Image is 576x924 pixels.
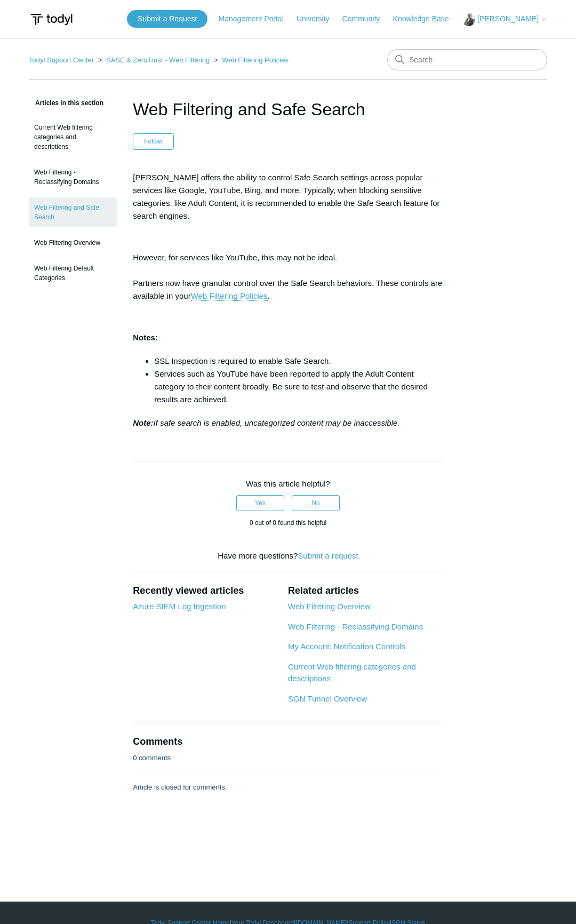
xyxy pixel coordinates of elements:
span: 0 out of 0 found this helpful [250,519,326,527]
button: This article was helpful [236,495,284,511]
li: Services such as YouTube have been reported to apply the Adult Content category to their content ... [154,368,443,406]
h1: Web Filtering and Safe Search [133,97,443,122]
a: Web Filtering - Reclassifying Domains [288,622,423,631]
li: SSL Inspection is required to enable Safe Search. [154,355,443,368]
p: 0 comments [133,753,171,763]
button: This article was not helpful [292,495,340,511]
a: Web Filtering Policies [222,56,289,64]
p: However, for services like YouTube, this may not be ideal. Partners now have granular control ove... [133,251,443,302]
p: [PERSON_NAME] offers the ability to control Safe Search settings across popular services like Goo... [133,171,443,222]
a: Azure SIEM Log Ingestion [133,602,226,611]
a: Web Filtering and Safe Search [29,197,117,227]
a: SGN Tunnel Overview [288,694,367,703]
span: Was this article helpful? [246,479,330,488]
strong: Notes: [133,333,158,342]
div: Have more questions? [133,550,443,562]
li: Web Filtering Policies [212,56,289,64]
a: SASE & ZeroTrust - Web Filtering [106,56,210,64]
a: Submit a Request [127,10,207,28]
a: Web Filtering - Reclassifying Domains [29,162,117,192]
a: Community [342,13,391,25]
button: [PERSON_NAME] [462,13,547,26]
li: Todyl Support Center [29,56,96,64]
a: Web Filtering Overview [29,233,117,253]
h2: Related articles [288,584,443,598]
li: SASE & ZeroTrust - Web Filtering [96,56,212,64]
a: Current Web filtering categories and descriptions [288,662,416,683]
a: Web Filtering Default Categories [29,258,117,288]
a: Knowledge Base [393,13,460,25]
a: Web Filtering Overview [288,602,371,611]
h2: Comments [133,735,443,749]
a: Web Filtering Policies [191,291,268,301]
input: Search [387,49,547,70]
a: Management Portal [219,13,294,25]
button: Follow Article [133,133,174,149]
h2: Recently viewed articles [133,584,277,598]
a: My Account: Notification Controls [288,642,405,651]
img: Todyl Support Center Help Center home page [29,10,74,29]
span: Articles in this section [29,99,103,107]
span: [PERSON_NAME] [477,14,539,23]
em: If safe search is enabled, uncategorized content may be inaccessible. [133,418,399,427]
strong: Note: [133,418,153,427]
a: Todyl Support Center [29,56,94,64]
p: Article is closed for comments. [133,782,227,793]
a: University [297,13,340,25]
a: Submit a request [298,551,358,560]
a: Current Web filtering categories and descriptions [29,117,117,157]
